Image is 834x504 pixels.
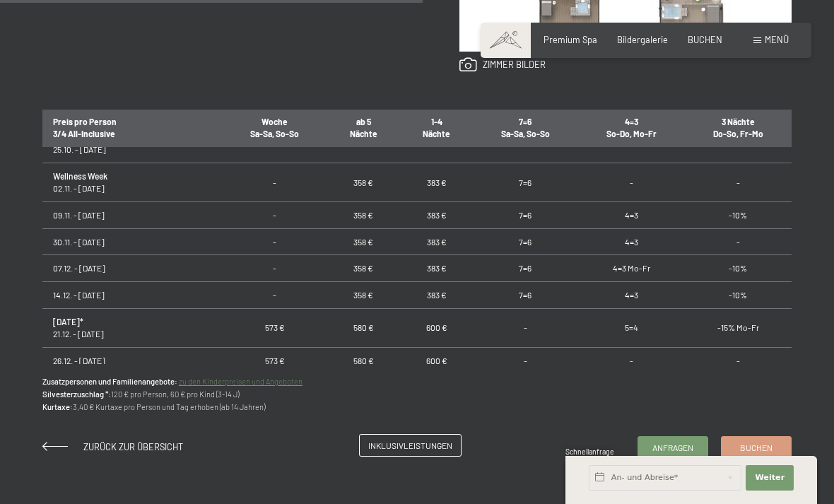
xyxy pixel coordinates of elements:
[473,108,577,147] th: 7=6 Sa-Sa, So-So
[473,282,577,309] td: 7=6
[42,441,183,452] a: Zurück zur Übersicht
[685,309,792,348] td: -15% Mo-Fr
[223,255,327,282] td: -
[42,389,111,399] strong: Silvesterzuschlag *:
[400,282,473,309] td: 383 €
[223,163,327,202] td: -
[42,282,223,309] td: 14.12. - [DATE]
[179,377,303,386] a: zu den Kinderpreisen und Angeboten
[42,375,792,414] p: 120 € pro Person, 60 € pro Kind (3-14 J) 3,40 € Kurtaxe pro Person und Tag erhoben (ab 14 Jahren)
[42,163,223,202] td: 02.11. - [DATE]
[327,228,400,255] td: 358 €
[223,309,327,348] td: 573 €
[223,201,327,228] td: -
[327,347,400,374] td: 580 €
[42,347,223,374] td: 26.12. - [DATE]
[42,228,223,255] td: 30.11. - [DATE]
[327,255,400,282] td: 358 €
[83,441,183,452] span: Zurück zur Übersicht
[578,201,685,228] td: 4=3
[473,201,577,228] td: 7=6
[473,228,577,255] td: 7=6
[685,201,792,228] td: -10%
[617,34,668,45] a: Bildergalerie
[685,163,792,202] td: -
[360,435,461,456] a: Inklusivleistungen
[578,282,685,309] td: 4=3
[578,347,685,374] td: -
[223,108,327,147] th: Woche Sa-Sa, So-So
[688,34,722,45] a: BUCHEN
[740,442,773,454] span: Buchen
[400,201,473,228] td: 383 €
[765,34,789,45] span: Menü
[42,255,223,282] td: 07.12. - [DATE]
[746,465,794,491] button: Weiter
[755,472,785,484] span: Weiter
[685,282,792,309] td: -10%
[400,108,473,147] th: 1-4 Nächte
[327,201,400,228] td: 358 €
[327,309,400,348] td: 580 €
[400,255,473,282] td: 383 €
[565,447,614,456] span: Schnellanfrage
[223,347,327,374] td: 573 €
[652,442,693,454] span: Anfragen
[42,402,73,411] strong: Kurtaxe:
[473,309,577,348] td: -
[42,108,223,147] th: Preis pro Person 3/4 All-Inclusive
[578,309,685,348] td: 5=4
[42,201,223,228] td: 09.11. - [DATE]
[578,163,685,202] td: -
[685,108,792,147] th: 3 Nächte Do-So, Fr-Mo
[578,228,685,255] td: 4=3
[53,171,107,181] strong: Wellness Week
[400,228,473,255] td: 383 €
[327,282,400,309] td: 358 €
[53,317,83,327] strong: [DATE]*
[638,437,707,458] a: Anfragen
[685,255,792,282] td: -10%
[685,228,792,255] td: -
[42,309,223,348] td: 21.12. - [DATE]
[42,377,177,386] strong: Zusatzpersonen und Familienangebote:
[544,34,597,45] a: Premium Spa
[223,282,327,309] td: -
[578,108,685,147] th: 4=3 So-Do, Mo-Fr
[685,347,792,374] td: -
[473,163,577,202] td: 7=6
[223,228,327,255] td: -
[400,347,473,374] td: 600 €
[368,440,452,452] span: Inklusivleistungen
[473,347,577,374] td: -
[327,163,400,202] td: 358 €
[327,108,400,147] th: ab 5 Nächte
[473,255,577,282] td: 7=6
[400,163,473,202] td: 383 €
[722,437,791,458] a: Buchen
[400,309,473,348] td: 600 €
[578,255,685,282] td: 4=3 Mo-Fr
